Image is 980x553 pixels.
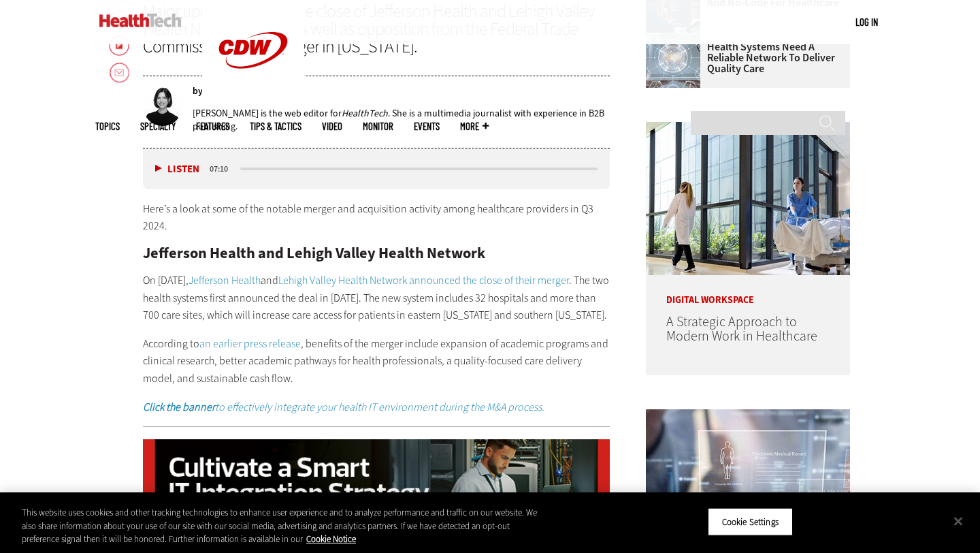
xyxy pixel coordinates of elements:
[278,273,407,287] a: Lehigh Valley Health Network
[322,121,342,131] a: Video
[189,273,261,287] a: Jefferson Health
[99,14,182,27] img: Home
[363,121,393,131] a: MonITor
[143,200,610,235] p: Here’s a look at some of the notable merger and acquisition activity among healthcare providers i...
[199,336,301,351] a: an earlier press release
[143,246,610,261] h2: Jefferson Health and Lehigh Valley Health Network
[646,122,850,275] img: Health workers in a modern hospital
[646,275,850,305] p: Digital Workspace
[143,148,610,189] div: media player
[143,400,544,414] a: Click the bannerto effectively integrate your health IT environment during the M&A process.
[22,506,539,546] div: This website uses cookies and other tracking technologies to enhance user experience and to analy...
[143,335,610,388] p: According to , benefits of the merger include expansion of academic programs and clinical researc...
[143,400,215,414] strong: Click the banner
[155,164,199,174] button: Listen
[409,273,569,287] a: announced the close of their merger
[708,507,793,536] button: Cookie Settings
[943,506,973,536] button: Close
[666,313,817,345] a: A Strategic Approach to Modern Work in Healthcare
[306,533,356,545] a: More information about your privacy
[143,400,544,414] em: to effectively integrate your health IT environment during the M&A process.
[414,121,440,131] a: Events
[208,163,238,175] div: duration
[855,15,878,29] div: User menu
[202,90,304,104] a: CDW
[95,121,120,131] span: Topics
[460,121,489,131] span: More
[143,439,610,520] img: ht-M&A-static-2022-cultivate-desktop
[250,121,301,131] a: Tips & Tactics
[855,16,878,28] a: Log in
[140,121,176,131] span: Specialty
[196,121,229,131] a: Features
[143,272,610,324] p: On [DATE], and . The two health systems first announced the deal in [DATE]. The new system includ...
